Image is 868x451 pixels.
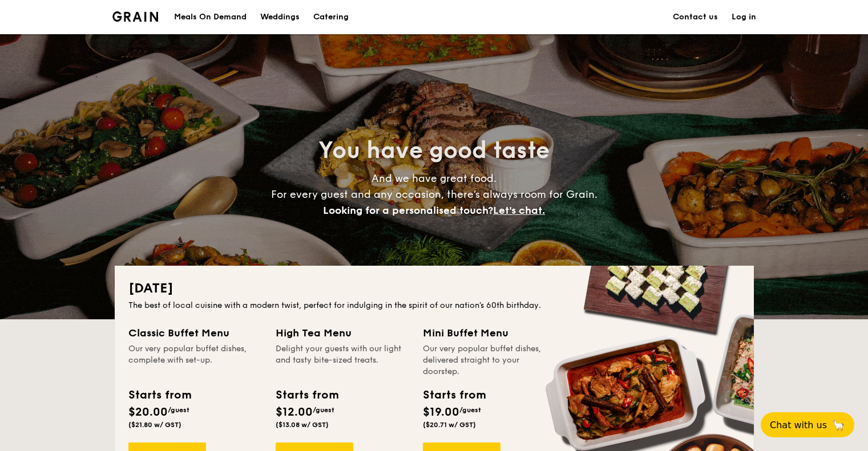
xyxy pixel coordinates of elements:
div: Our very popular buffet dishes, delivered straight to your doorstep. [423,343,556,377]
span: $12.00 [276,405,313,419]
h2: [DATE] [128,279,740,298]
button: Chat with us🦙 [761,412,854,437]
div: Mini Buffet Menu [423,325,556,341]
div: Delight your guests with our light and tasty bite-sized treats. [276,343,409,377]
span: ($20.71 w/ GST) [423,421,476,429]
span: ($13.08 w/ GST) [276,421,329,429]
span: /guest [168,406,189,414]
span: Chat with us [770,420,827,430]
div: Starts from [276,387,338,404]
div: Classic Buffet Menu [128,325,262,341]
div: The best of local cuisine with a modern twist, perfect for indulging in the spirit of our nation’... [128,300,740,311]
div: Starts from [423,387,485,404]
div: Our very popular buffet dishes, complete with set-up. [128,343,262,377]
a: Logotype [112,11,159,22]
span: ($21.80 w/ GST) [128,421,181,429]
div: Starts from [128,387,191,404]
span: Let's chat. [493,204,545,217]
span: /guest [459,406,481,414]
span: $20.00 [128,405,168,419]
span: 🦙 [831,419,845,432]
img: Grain [112,11,159,22]
span: $19.00 [423,405,459,419]
span: /guest [313,406,334,414]
div: High Tea Menu [276,325,409,341]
